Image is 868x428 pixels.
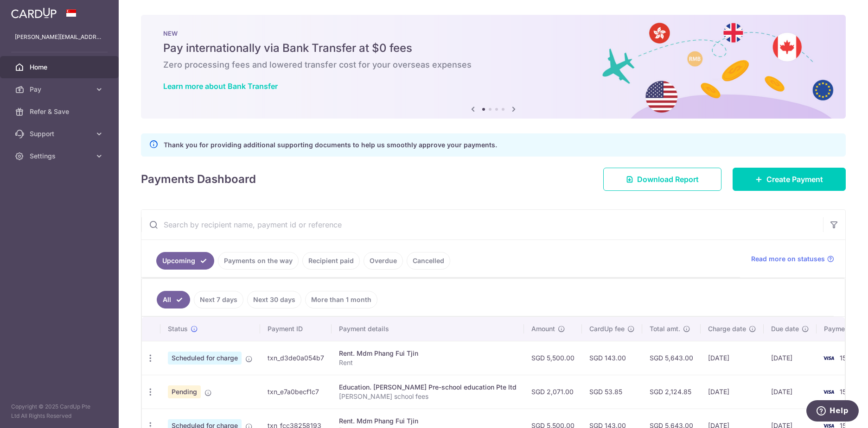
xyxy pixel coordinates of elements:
span: Amount [531,324,555,334]
p: Thank you for providing additional supporting documents to help us smoothly approve your payments. [164,139,497,151]
td: SGD 2,071.00 [524,375,582,409]
a: Learn more about Bank Transfer [163,82,278,91]
iframe: Opens a widget where you can find more information [806,400,859,423]
span: CardUp fee [589,324,625,334]
td: SGD 5,643.00 [642,341,701,375]
span: 1578 [840,354,854,362]
a: Overdue [364,252,403,270]
span: Home [30,63,91,72]
p: [PERSON_NAME][EMAIL_ADDRESS][DOMAIN_NAME] [15,32,104,42]
a: Next 30 days [247,291,301,308]
a: More than 1 month [305,291,377,308]
td: SGD 53.85 [582,375,642,409]
a: Recipient paid [302,252,360,270]
span: Refer & Save [30,107,91,116]
a: Upcoming [156,252,214,270]
div: Rent. Mdm Phang Fui Tjin [339,416,517,426]
td: txn_d3de0a054b7 [260,341,332,375]
a: Cancelled [407,252,450,270]
span: Total amt. [650,324,680,334]
td: SGD 143.00 [582,341,642,375]
div: Education. [PERSON_NAME] Pre-school education Pte ltd [339,383,517,392]
a: Next 7 days [194,291,243,308]
span: Due date [771,324,799,334]
a: Payments on the way [218,252,299,270]
span: Status [168,324,188,334]
span: Read more on statuses [751,254,825,264]
span: Scheduled for charge [168,352,242,365]
div: Rent. Mdm Phang Fui Tjin [339,349,517,358]
img: Bank Card [819,386,838,397]
td: SGD 2,124.85 [642,375,701,409]
td: [DATE] [701,341,764,375]
a: Download Report [603,168,721,191]
h6: Zero processing fees and lowered transfer cost for your overseas expenses [163,59,823,70]
span: Download Report [637,174,699,185]
p: Rent [339,358,517,367]
td: txn_e7a0becf1c7 [260,375,332,409]
span: Create Payment [766,174,823,185]
span: 1578 [840,388,854,396]
p: NEW [163,30,823,37]
td: [DATE] [764,375,817,409]
a: All [157,291,190,308]
img: Bank transfer banner [141,15,846,119]
span: Pending [168,385,201,398]
span: Pay [30,85,91,94]
span: Support [30,129,91,138]
th: Payment details [332,317,524,341]
img: Bank Card [819,352,838,364]
td: [DATE] [764,341,817,375]
span: Settings [30,151,91,161]
span: Charge date [708,324,746,334]
h5: Pay internationally via Bank Transfer at $0 fees [163,41,823,56]
a: Read more on statuses [751,254,834,264]
td: [DATE] [701,375,764,409]
h4: Payments Dashboard [141,171,256,188]
input: Search by recipient name, payment id or reference [141,210,823,239]
img: CardUp [11,7,57,19]
a: Create Payment [733,168,846,191]
td: SGD 5,500.00 [524,341,582,375]
p: [PERSON_NAME] school fees [339,392,517,401]
th: Payment ID [260,317,332,341]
